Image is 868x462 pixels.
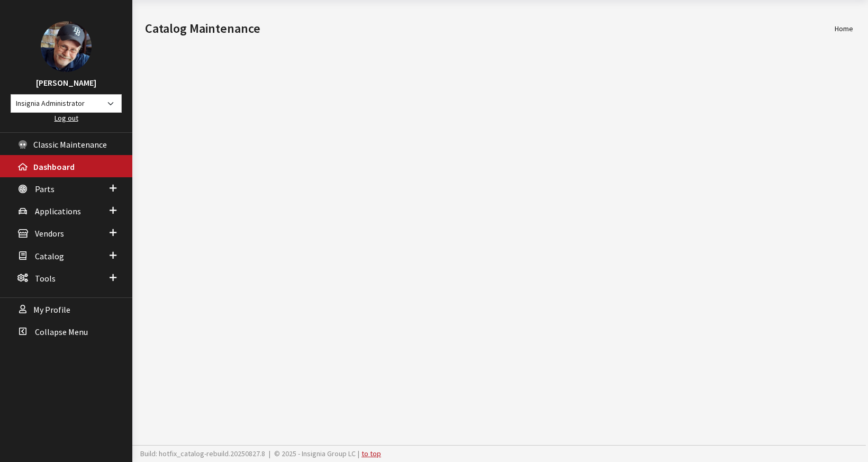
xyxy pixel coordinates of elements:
span: Dashboard [33,161,75,172]
li: Home [835,23,853,34]
span: Catalog [35,251,64,261]
a: to top [361,449,381,458]
span: Parts [35,184,55,194]
span: © 2025 - Insignia Group LC [274,449,356,458]
span: | [358,449,359,458]
h1: Catalog Maintenance [145,19,835,38]
a: Log out [55,113,78,123]
span: Vendors [35,229,64,239]
span: Applications [35,206,81,216]
span: My Profile [33,304,70,315]
span: Tools [35,273,56,284]
span: Build: hotfix_catalog-rebuild.20250827.8 [140,449,265,458]
span: Classic Maintenance [33,139,107,150]
span: | [269,449,270,458]
span: Collapse Menu [35,327,88,337]
h3: [PERSON_NAME] [11,76,122,89]
img: Ray Goodwin [41,21,92,72]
